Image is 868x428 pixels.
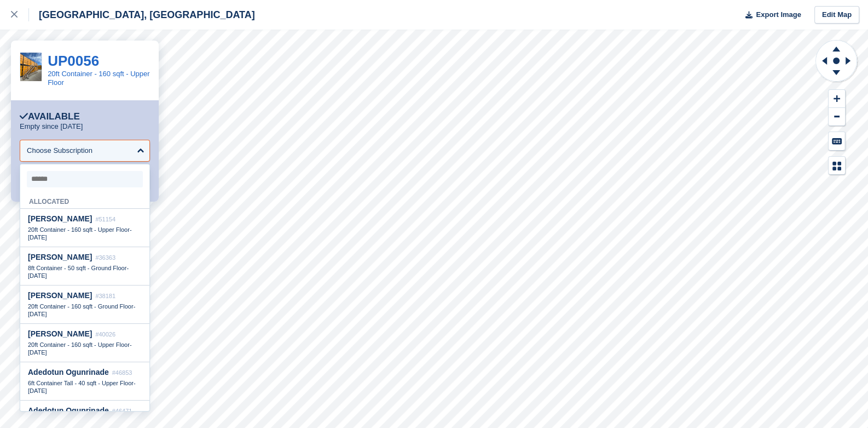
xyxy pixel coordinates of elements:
[48,53,99,69] a: UP0056
[28,253,92,261] span: [PERSON_NAME]
[829,132,845,150] button: Keyboard Shortcuts
[28,291,92,300] span: [PERSON_NAME]
[28,379,142,395] div: -
[829,108,845,126] button: Zoom Out
[28,341,142,356] div: -
[112,369,132,376] span: #46853
[814,6,859,24] a: Edit Map
[28,303,134,310] span: 20ft Container - 160 sqft - Ground Floor
[28,368,109,376] span: Adedotun Ogunrinade
[28,264,142,279] div: -
[28,406,109,415] span: Adedotun Ogunrinade
[112,408,132,414] span: #46471
[95,293,115,299] span: #38181
[20,192,149,209] div: Allocated
[28,349,47,356] span: [DATE]
[20,122,83,131] p: Empty since [DATE]
[20,111,80,122] div: Available
[829,157,845,175] button: Map Legend
[29,8,255,21] div: [GEOGRAPHIC_DATA], [GEOGRAPHIC_DATA]
[28,265,126,271] span: 8ft Container - 50 sqft - Ground Floor
[28,329,92,338] span: [PERSON_NAME]
[739,6,801,24] button: Export Image
[28,214,92,223] span: [PERSON_NAME]
[28,387,47,394] span: [DATE]
[28,272,47,279] span: [DATE]
[20,53,42,81] img: 20ft%20Upper%20with%20staircase.JPG
[829,90,845,108] button: Zoom In
[28,226,142,241] div: -
[28,234,47,241] span: [DATE]
[28,303,142,318] div: -
[95,254,115,261] span: #36363
[28,226,130,233] span: 20ft Container - 160 sqft - Upper Floor
[48,70,149,87] a: 20ft Container - 160 sqft - Upper Floor
[756,9,801,20] span: Export Image
[28,380,134,386] span: 6ft Container Tall - 40 sqft - Upper Floor
[95,331,115,338] span: #40026
[95,216,115,222] span: #51154
[28,341,130,348] span: 20ft Container - 160 sqft - Upper Floor
[28,311,47,317] span: [DATE]
[27,145,92,156] div: Choose Subscription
